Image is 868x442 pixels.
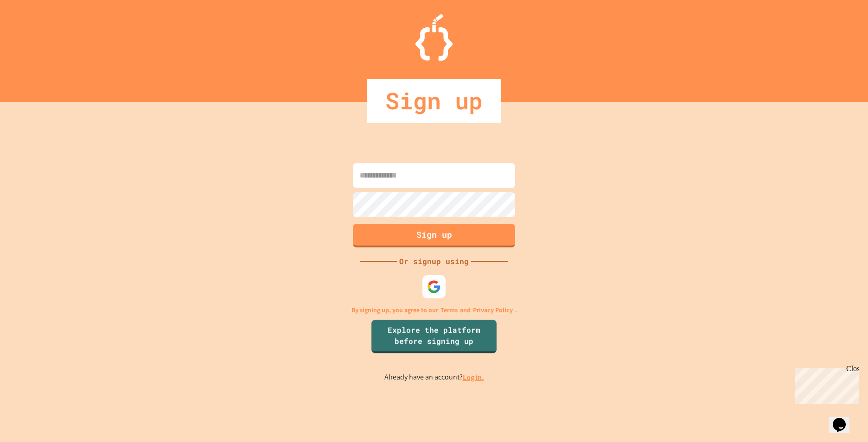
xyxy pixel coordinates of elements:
p: Already have an account? [384,372,484,383]
p: By signing up, you agree to our and . [351,305,517,315]
div: Or signup using [397,256,471,267]
a: Explore the platform before signing up [371,320,497,353]
a: Privacy Policy [473,305,513,315]
button: Sign up [353,224,515,247]
iframe: chat widget [791,365,859,404]
a: Log in. [463,373,484,382]
img: google-icon.svg [427,280,441,294]
img: Logo.svg [415,14,453,61]
div: Chat with us now!Close [4,4,64,59]
iframe: chat widget [829,405,859,433]
a: Terms [440,305,458,315]
div: Sign up [367,79,501,123]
